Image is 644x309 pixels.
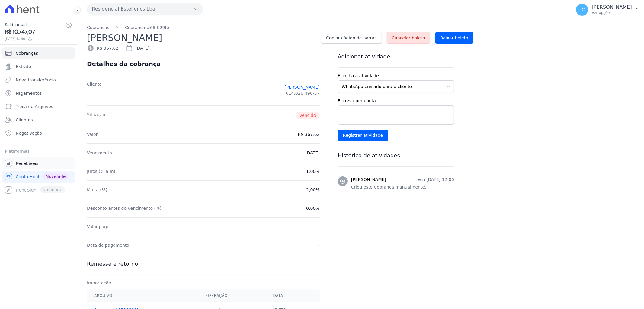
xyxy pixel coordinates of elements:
[5,47,72,196] nav: Sidebar
[579,8,585,12] span: LC
[418,176,454,183] p: em [DATE] 12:06
[351,176,386,183] h3: [PERSON_NAME]
[440,35,468,41] span: Baixar boleto
[2,114,75,126] a: Clientes
[16,130,42,136] span: Negativação
[87,25,634,31] nav: Breadcrumb
[16,64,31,70] span: Extrato
[87,242,129,248] dt: Data de pagamento
[87,260,320,268] h3: Remessa e retorno
[351,184,454,190] p: Criou este Cobrança manualmente.
[306,187,319,193] dd: 2,00%
[592,4,632,10] p: [PERSON_NAME]
[87,31,316,44] h2: [PERSON_NAME]
[338,130,388,141] input: Registrar atividade
[2,100,75,113] a: Troca de Arquivos
[305,150,319,156] dd: [DATE]
[5,28,65,36] span: R$ 10.747,07
[43,173,68,180] span: Novidade
[16,117,33,123] span: Clientes
[306,205,319,211] dd: 0,00%
[326,35,376,41] span: Copiar código de barras
[2,87,75,99] a: Pagamentos
[318,242,320,248] dd: -
[435,32,473,44] a: Baixar boleto
[338,53,454,60] h3: Adicionar atividade
[266,290,320,302] th: Data
[87,150,112,156] dt: Vencimento
[298,131,320,137] dd: R$ 367,62
[126,44,149,52] div: [DATE]
[5,36,65,41] span: [DATE] 10:49
[87,224,110,230] dt: Valor pago
[321,32,382,44] a: Copiar código de barras
[87,290,199,302] th: Arquivo
[87,280,320,286] div: Importação
[16,160,38,166] span: Recebíveis
[392,35,425,41] span: Cancelar boleto
[87,112,105,119] dt: Situação
[87,187,107,193] dt: Multa (%)
[387,32,430,44] a: Cancelar boleto
[318,224,320,230] dd: -
[5,21,65,28] span: Saldo atual
[87,81,102,99] dt: Cliente
[16,90,42,96] span: Pagamentos
[2,157,75,169] a: Recebíveis
[306,168,319,174] dd: 1,00%
[199,290,266,302] th: Operação
[87,205,162,211] dt: Desconto antes do vencimento (%)
[5,148,72,155] div: Plataformas
[338,73,454,79] label: Escolha a atividade
[2,127,75,139] a: Negativação
[16,50,38,56] span: Cobranças
[87,3,203,15] button: Residencial Estellencs Lba
[2,74,75,86] a: Nova transferência
[2,61,75,73] a: Extrato
[16,77,56,83] span: Nova transferência
[338,152,454,159] h3: Histórico de atividades
[338,98,454,104] label: Escreva uma nota
[87,44,118,52] div: R$ 367,62
[125,25,169,31] a: Cobrança #68f029fb
[296,112,320,119] span: Vencido
[2,47,75,59] a: Cobranças
[284,84,319,90] a: [PERSON_NAME]
[87,25,109,31] a: Cobranças
[87,168,115,174] dt: Juros (% a.m)
[286,90,320,96] span: 014.026.496-57
[16,104,53,110] span: Troca de Arquivos
[571,1,644,18] button: LC [PERSON_NAME] Ver opções
[2,171,75,183] a: Conta Hent Novidade
[16,174,40,180] span: Conta Hent
[87,131,98,137] dt: Valor
[592,10,632,15] p: Ver opções
[87,60,161,67] div: Detalhes da cobrança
